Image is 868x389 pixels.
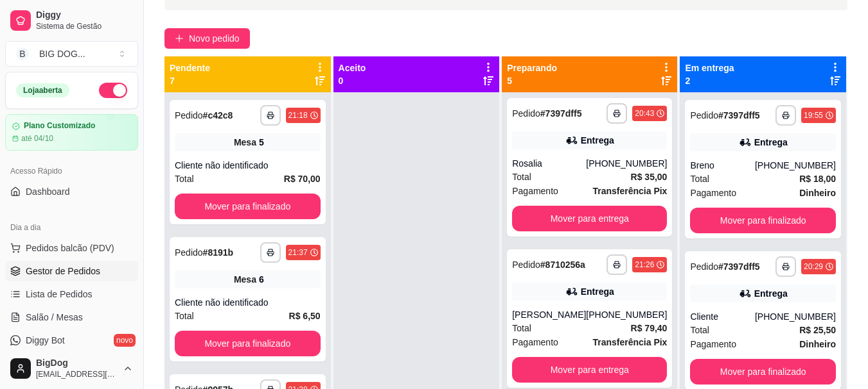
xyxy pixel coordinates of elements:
[690,208,836,233] button: Mover para finalizado
[170,74,210,87] p: 7
[512,157,586,170] div: Rosalia
[5,330,138,351] a: Diggy Botnovo
[5,114,138,151] a: Plano Customizadoaté 04/10
[635,260,654,270] div: 21:26
[690,323,709,337] span: Total
[26,265,100,277] span: Gestor de Pedidos
[690,186,736,200] span: Pagamento
[234,136,256,149] span: Mesa
[339,62,366,74] p: Aceito
[259,136,264,149] div: 5
[5,353,138,384] button: BigDog[EMAIL_ADDRESS][DOMAIN_NAME]
[512,184,558,198] span: Pagamento
[16,83,69,97] div: Loja aberta
[36,369,118,379] span: [EMAIL_ADDRESS][DOMAIN_NAME]
[690,359,836,385] button: Mover para finalizado
[690,310,755,323] div: Cliente
[690,110,718,120] span: Pedido
[512,260,540,270] span: Pedido
[175,296,321,309] div: Cliente não identificado
[284,174,321,184] strong: R$ 70,00
[755,159,836,172] div: [PHONE_NUMBER]
[581,134,614,147] div: Entrega
[586,157,667,170] div: [PHONE_NUMBER]
[804,261,823,272] div: 20:29
[36,358,118,369] span: BigDog
[5,161,138,181] div: Acesso Rápido
[5,261,138,281] a: Gestor de Pedidos
[540,108,582,119] strong: # 7397dff5
[175,159,321,172] div: Cliente não identificado
[26,185,70,198] span: Dashboard
[289,311,321,321] strong: R$ 6,50
[690,337,736,351] span: Pagamento
[690,261,718,272] span: Pedido
[203,110,233,120] strong: # c42c8
[754,136,788,149] div: Entrega
[36,21,133,31] span: Sistema de Gestão
[512,335,558,349] span: Pagamento
[39,47,85,60] div: BIG DOG ...
[175,331,321,356] button: Mover para finalizado
[512,108,540,119] span: Pedido
[5,238,138,258] button: Pedidos balcão (PDV)
[540,260,585,270] strong: # 8710256a
[24,121,95,131] article: Plano Customizado
[685,74,734,87] p: 2
[175,309,194,323] span: Total
[512,357,667,383] button: Mover para entrega
[16,47,29,60] span: B
[804,110,823,120] div: 19:55
[512,308,586,321] div: [PERSON_NAME]
[234,273,256,286] span: Mesa
[26,334,65,347] span: Diggy Bot
[754,287,788,300] div: Entrega
[189,31,240,46] span: Novo pedido
[635,108,654,119] div: 20:43
[512,206,667,231] button: Mover para entrega
[507,74,557,87] p: 5
[288,110,308,120] div: 21:18
[799,325,836,335] strong: R$ 25,50
[5,217,138,238] div: Dia a dia
[690,159,755,172] div: Breno
[26,311,83,324] span: Salão / Mesas
[339,74,366,87] p: 0
[799,339,836,349] strong: Dinheiro
[203,247,234,258] strong: # 8191b
[259,273,264,286] div: 6
[5,181,138,202] a: Dashboard
[175,194,321,219] button: Mover para finalizado
[631,323,668,333] strong: R$ 79,40
[718,261,760,272] strong: # 7397dff5
[5,284,138,304] a: Lista de Pedidos
[5,307,138,327] a: Salão / Mesas
[685,62,734,74] p: Em entrega
[799,174,836,184] strong: R$ 18,00
[755,310,836,323] div: [PHONE_NUMBER]
[175,110,203,120] span: Pedido
[586,308,667,321] div: [PHONE_NUMBER]
[799,188,836,198] strong: Dinheiro
[512,321,531,335] span: Total
[99,83,127,98] button: Alterar Status
[592,337,667,347] strong: Transferência Pix
[507,62,557,74] p: Preparando
[288,247,308,258] div: 21:37
[175,247,203,258] span: Pedido
[631,172,668,182] strong: R$ 35,00
[175,172,194,186] span: Total
[21,133,53,144] article: até 04/10
[718,110,760,120] strong: # 7397dff5
[512,170,531,184] span: Total
[170,62,210,74] p: Pendente
[581,285,614,298] div: Entrega
[175,34,184,43] span: plus
[5,41,138,67] button: Select a team
[592,186,667,196] strong: Transferência Pix
[26,242,114,254] span: Pedidos balcão (PDV)
[690,172,709,186] span: Total
[36,10,133,21] span: Diggy
[164,28,250,49] button: Novo pedido
[5,5,138,36] a: DiggySistema de Gestão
